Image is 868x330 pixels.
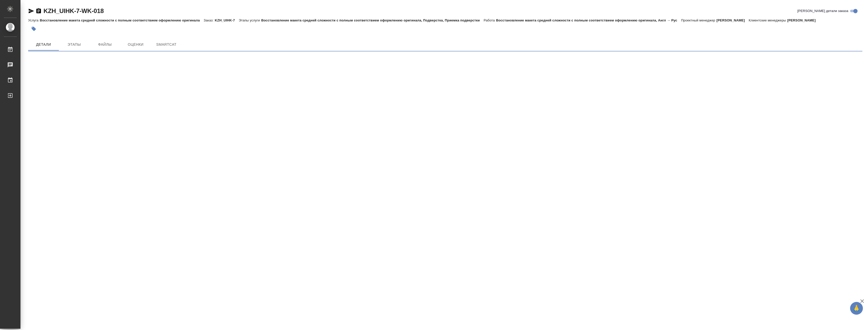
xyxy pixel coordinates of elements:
[484,18,496,22] p: Работа
[44,7,104,14] a: KZH_UIHK-7-WK-018
[852,303,861,314] span: 🙏
[31,41,56,48] span: Детали
[681,18,716,22] p: Проектный менеджер
[717,18,749,22] p: [PERSON_NAME]
[123,41,148,48] span: Оценки
[154,41,179,48] span: SmartCat
[496,18,681,22] p: Восстановление макета средней сложности с полным соответствием оформлению оригинала, Англ → Рус
[787,18,819,22] p: [PERSON_NAME]
[239,18,261,22] p: Этапы услуги
[261,18,484,22] p: Восстановление макета средней сложности с полным соответствием оформлению оригинала, Подверстка, ...
[204,18,215,22] p: Заказ:
[850,302,863,315] button: 🙏
[36,8,42,14] button: Скопировать ссылку
[215,18,239,22] p: KZH_UIHK-7
[28,8,34,14] button: Скопировать ссылку для ЯМессенджера
[749,18,787,22] p: Клиентские менеджеры
[62,41,86,48] span: Этапы
[28,23,39,34] button: Добавить тэг
[797,8,848,14] span: [PERSON_NAME] детали заказа
[93,41,117,48] span: Файлы
[28,18,40,22] p: Услуга
[40,18,203,22] p: Восстановление макета средней сложности с полным соответствием оформлению оригинала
